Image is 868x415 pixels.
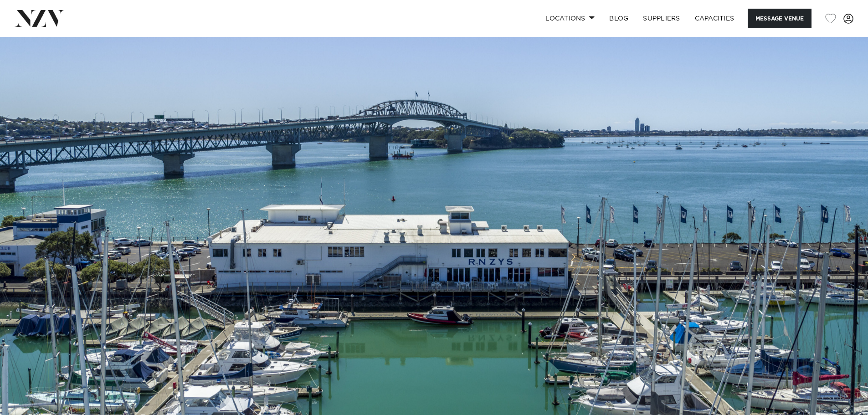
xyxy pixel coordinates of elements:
button: Message Venue [748,9,812,28]
a: Locations [538,9,602,28]
a: BLOG [602,9,636,28]
img: nzv-logo.png [15,10,64,26]
a: Capacities [688,9,742,28]
a: SUPPLIERS [636,9,687,28]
